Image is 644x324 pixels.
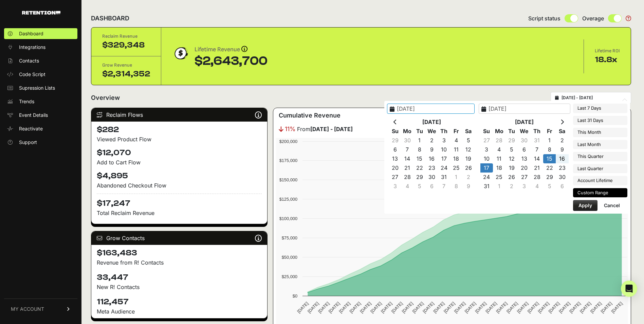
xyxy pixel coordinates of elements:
[531,182,543,191] td: 4
[19,139,37,146] span: Support
[4,96,77,107] a: Trends
[279,216,297,221] text: $100,000
[531,154,543,163] td: 14
[4,28,77,39] a: Dashboard
[547,301,560,314] text: [DATE]
[411,301,424,314] text: [DATE]
[493,145,505,154] td: 4
[438,173,450,182] td: 31
[307,301,320,314] text: [DATE]
[426,173,438,182] td: 30
[4,55,77,66] a: Contacts
[462,173,475,182] td: 2
[19,98,34,105] span: Trends
[505,127,518,136] th: Tu
[22,11,60,15] img: Retention.com
[426,163,438,173] td: 23
[426,145,438,154] td: 9
[480,145,493,154] td: 3
[516,301,529,314] text: [DATE]
[279,139,297,144] text: $200,000
[4,83,77,93] a: Supression Lists
[438,136,450,145] td: 3
[4,299,77,319] a: MY ACCOUNT
[4,69,77,80] a: Code Script
[97,147,262,158] h4: $12,070
[556,136,568,145] td: 2
[97,258,262,267] p: Revenue from R! Contacts
[537,301,550,314] text: [DATE]
[518,173,531,182] td: 27
[281,274,297,279] text: $25,000
[474,301,487,314] text: [DATE]
[462,163,475,173] td: 26
[4,137,77,148] a: Support
[317,301,330,314] text: [DATE]
[462,154,475,163] td: 19
[505,163,518,173] td: 19
[432,301,445,314] text: [DATE]
[422,301,435,314] text: [DATE]
[505,301,519,314] text: [DATE]
[19,71,45,78] span: Code Script
[426,127,438,136] th: We
[19,85,55,91] span: Supression Lists
[413,154,426,163] td: 15
[19,44,45,51] span: Integrations
[401,163,413,173] td: 21
[493,136,505,145] td: 28
[543,145,556,154] td: 8
[91,93,120,103] h2: Overview
[97,296,262,307] h4: 112,457
[389,136,401,145] td: 29
[531,136,543,145] td: 31
[401,173,413,182] td: 28
[450,136,462,145] td: 4
[573,188,627,198] li: Custom Range
[195,45,268,54] div: Lifetime Revenue
[19,30,43,37] span: Dashboard
[600,301,613,314] text: [DATE]
[493,118,556,127] th: [DATE]
[327,301,341,314] text: [DATE]
[450,154,462,163] td: 18
[543,163,556,173] td: 22
[505,154,518,163] td: 12
[582,14,604,22] span: Overage
[505,182,518,191] td: 2
[19,57,39,64] span: Contacts
[426,182,438,191] td: 6
[389,127,401,136] th: Su
[285,124,296,134] span: 11%
[453,301,466,314] text: [DATE]
[573,176,627,185] li: Account Lifetime
[97,170,262,181] h4: $4,895
[438,127,450,136] th: Th
[480,163,493,173] td: 17
[480,182,493,191] td: 31
[97,124,262,135] h4: $282
[97,181,262,190] div: Abandoned Checkout Flow
[19,112,48,119] span: Event Details
[11,306,44,312] span: MY ACCOUNT
[401,145,413,154] td: 7
[102,69,150,79] div: $2,314,352
[556,182,568,191] td: 6
[401,127,413,136] th: Mo
[438,154,450,163] td: 17
[531,127,543,136] th: Th
[413,145,426,154] td: 8
[518,182,531,191] td: 3
[97,194,262,209] h4: $17,247
[369,301,383,314] text: [DATE]
[543,127,556,136] th: Fr
[450,173,462,182] td: 1
[579,301,592,314] text: [DATE]
[279,177,297,182] text: $150,000
[297,125,353,133] span: From
[172,45,189,62] img: dollar-coin-05c43ed7efb7bc0c12610022525b4bbbb207c7efeef5aecc26f025e68dcafac9.png
[573,140,627,149] li: Last Month
[573,128,627,137] li: This Month
[97,158,262,166] div: Add to Cart Flow
[91,231,267,245] div: Grow Contacts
